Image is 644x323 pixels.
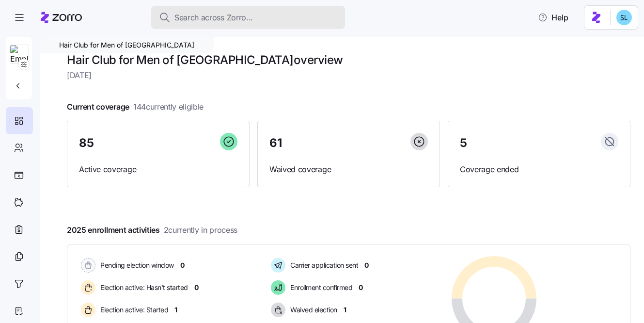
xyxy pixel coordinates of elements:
span: 1 [344,305,346,315]
span: Waived election [287,305,337,315]
span: [DATE] [67,69,630,81]
span: Help [538,12,568,23]
button: Search across Zorro... [151,6,345,29]
div: Hair Club for Men of [GEOGRAPHIC_DATA] [40,37,214,53]
span: Coverage ended [460,163,618,176]
span: 144 currently eligible [133,101,204,113]
img: 7c620d928e46699fcfb78cede4daf1d1 [616,10,632,25]
span: 2 currently in process [164,224,237,236]
span: Enrollment confirmed [287,283,352,292]
span: Waived coverage [269,163,428,176]
span: Carrier application sent [287,260,358,270]
span: 85 [79,137,94,149]
span: Pending election window [97,260,174,270]
span: 0 [194,283,199,292]
span: 0 [180,260,185,270]
span: 1 [174,305,177,315]
button: Help [530,8,576,27]
span: 0 [359,283,363,292]
span: Current coverage [67,101,204,113]
span: 61 [269,137,282,149]
span: 2025 enrollment activities [67,224,237,236]
span: Election active: Started [97,305,168,315]
span: 0 [364,260,369,270]
span: Active coverage [79,163,237,176]
span: Election active: Hasn't started [97,283,188,292]
span: Search across Zorro... [174,12,253,24]
h1: Hair Club for Men of [GEOGRAPHIC_DATA] overview [67,52,630,67]
img: Employer logo [10,45,29,65]
span: 5 [460,137,467,149]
